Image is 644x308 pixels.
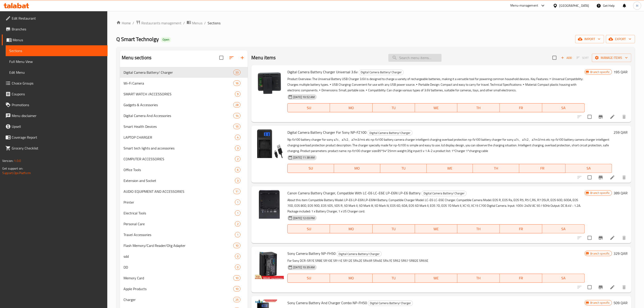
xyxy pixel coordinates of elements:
div: Digital Camera Battery/ Charger [337,251,382,257]
span: Manage items [596,55,628,61]
span: SA [567,165,610,172]
button: TU [380,164,427,173]
a: Edit menu item [610,114,615,120]
span: Branches [12,26,104,32]
button: SA [542,103,585,112]
h2: Menu items [251,54,276,61]
button: SA [542,224,585,233]
button: SU [287,103,330,112]
button: Branch-specific-item [595,232,606,243]
span: Get support on: [2,165,23,171]
span: Edit Menu [9,70,104,75]
span: Digital Camera Battery/ Charger [368,301,413,306]
span: WE [417,105,456,111]
span: Coverage Report [12,135,104,140]
div: items [235,135,241,140]
span: 9 [235,92,240,96]
span: Menus [13,37,104,43]
span: Select to update [585,233,594,243]
span: 1 [235,211,240,215]
li: / [133,20,134,26]
span: TH [459,275,498,281]
div: items [233,124,241,129]
a: Home [116,20,131,26]
button: SU [287,164,334,173]
span: Digital Camera Battery/ Charger [337,251,381,257]
div: Wi-Fi Camera [124,80,233,86]
span: MO [332,226,371,232]
a: Menus [187,20,202,26]
div: items [235,145,241,151]
h6: 259 QAR [614,129,628,136]
div: Personal Care2 [120,218,248,229]
div: items [233,275,241,281]
div: items [235,232,241,237]
span: Edit Restaurant [12,16,104,21]
div: items [235,210,241,216]
span: Digital Camera And Accessories [124,113,233,118]
span: 16 [234,81,240,85]
span: Select to update [585,173,594,182]
span: Add item [559,54,574,61]
span: TH [459,226,498,232]
div: items [233,286,241,292]
span: Sony Camera Battery And Charger Combo NP-FH50 [287,299,367,306]
a: Grocery Checklist [2,143,108,154]
div: Travel Accessories1 [120,229,248,240]
a: Choice Groups [2,78,108,89]
span: Branch specific [589,301,612,305]
span: Branch specific [589,70,612,74]
div: Smart Health Devices15 [120,121,248,132]
span: Menu disclaimer [12,113,104,118]
p: Product Overview: The Universal Battery USB Charger 3.6V is designed to charge a variety of recha... [287,76,584,93]
span: Digital Camera Battery Charger Universal 3.6v [287,69,358,75]
div: Charger25 [120,294,248,305]
button: WE [427,164,473,173]
span: SU [289,105,328,111]
span: 2 [235,157,240,161]
div: Digital Camera Battery/ Charger [124,70,233,75]
span: Grocery Checklist [12,145,104,151]
span: [DATE] 12:03 PM [291,216,316,220]
span: Printer [124,200,235,205]
span: Memory Card [124,275,233,281]
span: TU [374,275,413,281]
span: Digital Camera Battery/ Charger [368,130,412,136]
span: 4 [235,135,240,140]
div: SMART WATCH /ACCESSORIES9 [120,89,248,99]
button: import [575,35,604,43]
span: Sony Camera Battery NP-FH50 [287,250,336,257]
span: Sections [9,48,104,53]
div: Electrical Tools [124,210,235,216]
div: items [235,200,241,205]
span: Choice Groups [12,80,104,86]
div: Gadgets & Accessories [124,102,233,108]
span: sdd [124,254,235,259]
div: Flash Memory/Card Reader/Otg Adapter10 [120,240,248,251]
span: Select all sections [217,53,226,62]
span: 3 [235,179,240,183]
span: Digital Camera Battery/ Charger [359,70,403,75]
img: Digital Camera Battery Charger For Sony NP-FZ100 [255,129,284,158]
div: Digital Camera Battery/ Charger [359,70,404,75]
div: Smart tech lights and accessories [124,145,235,151]
button: SU [287,224,330,233]
img: Digital Camera Battery Charger Universal 3.6v [255,69,284,98]
button: delete [619,232,630,243]
img: Sony Camera Battery NP-FH50 [255,250,284,279]
span: Digital Camera Battery/ Charger [422,191,466,196]
span: SA [544,275,583,281]
button: export [606,35,635,43]
span: 10 [234,287,240,291]
span: COMPUTER ACCESSORIES [124,156,235,162]
div: AUDIO EQUIPMENT AND ACCESSORIES11 [120,186,248,197]
span: SU [289,275,328,281]
span: Branch specific [589,191,612,195]
span: TH [459,105,498,111]
a: Edit menu item [610,235,615,241]
a: Branches [2,24,108,34]
h6: 389 QAR [614,190,628,196]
